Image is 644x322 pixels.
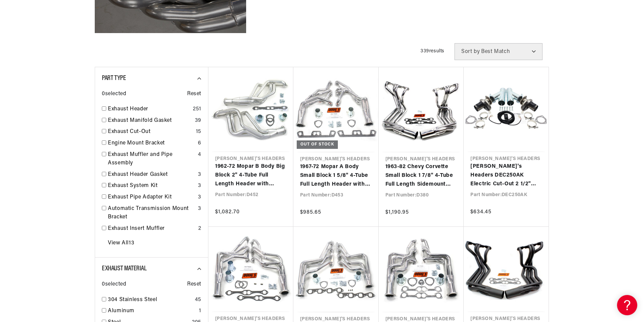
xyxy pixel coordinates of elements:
a: 1963-82 Chevy Corvette Small Block 1 7/8" 4-Tube Full Length Sidemount Header with Metallic Ceram... [385,163,457,189]
span: Reset [187,90,201,99]
a: 1967-72 Mopar A Body Small Block 1 5/8" 4-Tube Full Length Header with Metallic Ceramic Coating [300,163,372,189]
div: 4 [198,151,201,159]
a: 1962-72 Mopar B Body Big Block 2" 4-Tube Full Length Header with Metallic Ceramic Coating [215,162,287,188]
span: Reset [187,280,201,289]
a: Exhaust Header Gasket [108,170,195,179]
a: Exhaust Muffler and Pipe Assembly [108,151,195,168]
span: Sort by [461,49,480,54]
a: Exhaust Insert Muffler [108,224,196,233]
div: 1 [199,307,201,316]
a: Aluminum [108,307,196,316]
div: 2 [198,224,201,233]
span: 0 selected [102,280,126,289]
a: Engine Mount Bracket [108,139,195,148]
div: 39 [195,116,201,125]
select: Sort by [455,43,543,60]
div: 3 [198,205,201,213]
a: View All 13 [108,239,134,248]
a: 304 Stainless Steel [108,296,192,304]
div: 3 [198,170,201,179]
a: Exhaust Cut-Out [108,128,193,136]
span: Part Type [102,75,126,82]
div: 45 [195,296,201,304]
span: 339 results [420,49,444,54]
div: 6 [198,139,201,148]
div: 15 [196,128,201,136]
a: Exhaust System Kit [108,182,195,190]
div: 3 [198,193,201,202]
a: Exhaust Header [108,105,190,114]
a: Automatic Transmission Mount Bracket [108,205,195,222]
div: 3 [198,182,201,190]
div: 251 [193,105,201,114]
span: Exhaust Material [102,265,147,272]
a: Exhaust Pipe Adapter Kit [108,193,195,202]
span: 0 selected [102,90,126,99]
a: [PERSON_NAME]'s Headers DEC250AK Electric Cut-Out 2 1/2" Pair with Hook-Up Kit [470,162,542,188]
a: Exhaust Manifold Gasket [108,116,192,125]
